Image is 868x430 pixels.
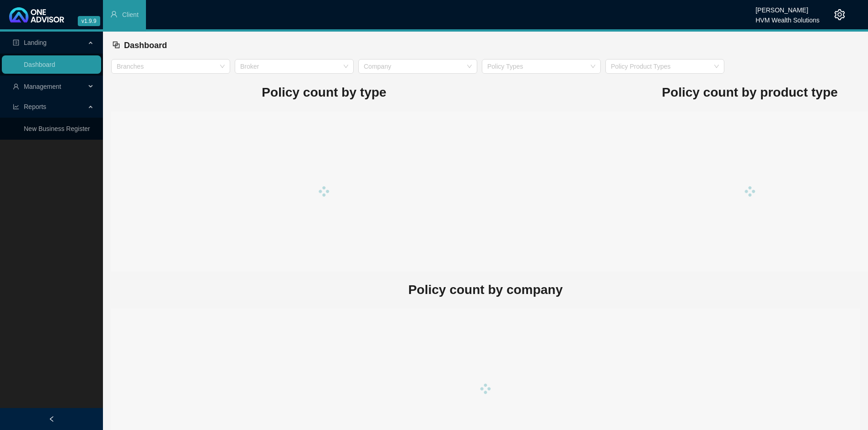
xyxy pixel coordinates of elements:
h1: Policy count by type [111,82,537,103]
h1: Policy count by company [111,280,860,300]
span: Client [122,11,139,18]
a: New Business Register [24,125,90,132]
span: setting [834,9,845,20]
span: profile [13,39,19,46]
span: Dashboard [124,41,167,50]
span: Management [24,83,61,90]
span: Reports [24,103,46,110]
span: line-chart [13,103,19,110]
div: [PERSON_NAME] [755,2,819,12]
span: left [49,416,55,422]
span: v1.9.9 [78,16,100,26]
a: Dashboard [24,61,55,68]
span: user [13,83,19,90]
img: 2df55531c6924b55f21c4cf5d4484680-logo-light.svg [9,7,64,22]
span: user [110,11,118,18]
div: HVM Wealth Solutions [755,12,819,22]
span: block [112,41,120,49]
span: Landing [24,39,47,46]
